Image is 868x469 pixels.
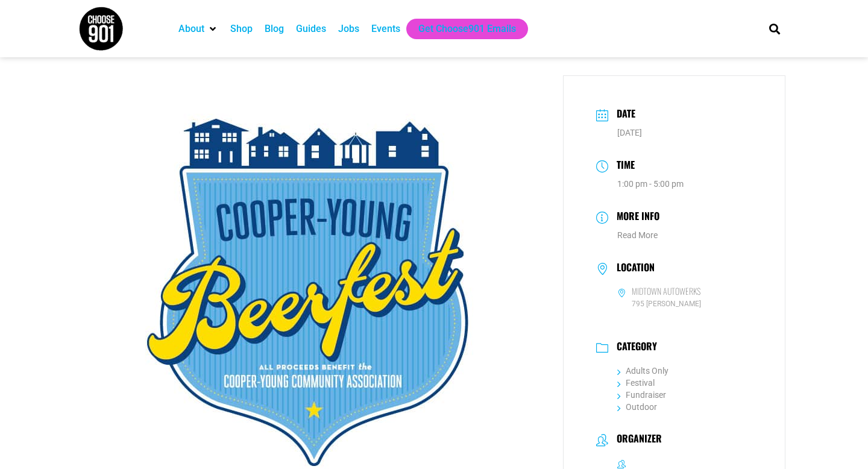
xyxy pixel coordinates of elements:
[338,22,359,36] a: Jobs
[617,179,684,189] abbr: 1:00 pm - 5:00 pm
[418,22,516,36] a: Get Choose901 Emails
[611,341,657,355] h3: Category
[632,286,700,297] h6: Midtown Autowerks
[611,433,662,447] h3: Organizer
[371,22,400,36] a: Events
[172,19,224,39] div: About
[296,22,326,36] a: Guides
[611,209,659,226] h3: More Info
[172,19,749,39] nav: Main nav
[230,22,253,36] a: Shop
[765,19,785,39] div: Search
[178,22,204,36] a: About
[617,298,752,310] span: 795 [PERSON_NAME]
[611,106,635,124] h3: Date
[611,157,635,175] h3: Time
[617,402,657,412] a: Outdoor
[611,262,655,276] h3: Location
[617,128,642,137] span: [DATE]
[617,390,666,400] a: Fundraiser
[617,378,655,388] a: Festival
[617,366,668,376] a: Adults Only
[617,230,658,240] a: Read More
[265,22,284,36] a: Blog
